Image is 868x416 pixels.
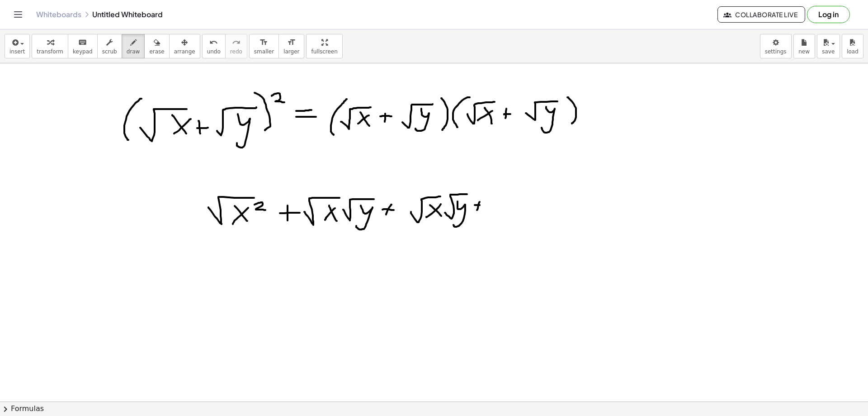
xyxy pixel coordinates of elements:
[11,7,25,22] button: Toggle navigation
[842,34,863,58] button: load
[798,48,810,55] span: new
[254,48,274,55] span: smaller
[232,37,241,48] i: redo
[174,48,195,55] span: arrange
[278,34,304,58] button: format_sizelarger
[822,48,835,55] span: save
[122,34,145,58] button: draw
[807,6,850,23] button: Log in
[793,34,815,58] button: new
[207,48,221,55] span: undo
[36,10,81,19] a: Whiteboards
[717,6,805,23] button: Collaborate Live
[287,37,296,48] i: format_size
[225,34,247,58] button: redoredo
[760,34,792,58] button: settings
[73,48,93,55] span: keypad
[102,48,117,55] span: scrub
[144,34,169,58] button: erase
[230,48,242,55] span: redo
[765,48,787,55] span: settings
[306,34,342,58] button: fullscreen
[311,48,337,55] span: fullscreen
[169,34,200,58] button: arrange
[68,34,98,58] button: keyboardkeypad
[847,48,859,55] span: load
[37,48,63,55] span: transform
[259,37,268,48] i: format_size
[283,48,299,55] span: larger
[149,48,164,55] span: erase
[817,34,840,58] button: save
[97,34,122,58] button: scrub
[5,34,30,58] button: insert
[78,37,87,48] i: keyboard
[249,34,279,58] button: format_sizesmaller
[725,10,797,19] span: Collaborate Live
[32,34,68,58] button: transform
[127,48,140,55] span: draw
[9,48,25,55] span: insert
[209,37,218,48] i: undo
[202,34,226,58] button: undoundo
